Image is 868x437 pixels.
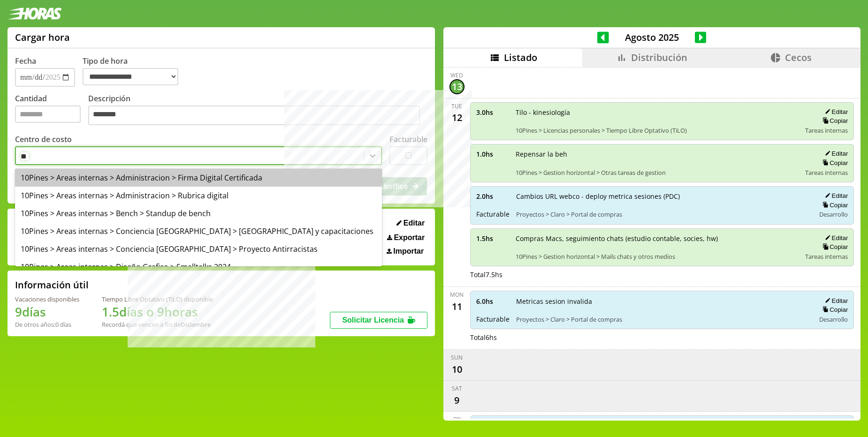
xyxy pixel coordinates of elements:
div: 10Pines > Areas internas > Administracion > Firma Digital Certificada [15,169,382,187]
span: 10Pines > Licencias personales > Tiempo Libre Optativo (TiLO) [516,126,799,135]
label: Facturable [389,134,427,144]
span: Desarrollo [819,315,848,324]
h2: Información útil [15,279,89,291]
div: Recordá que vencen a fin de [102,320,213,329]
div: scrollable content [443,67,860,419]
div: 10Pines > Areas internas > Diseño Grafico > Smalltalks 2024 [15,258,382,276]
h1: Cargar hora [15,31,70,44]
span: 10Pines > Gestion horizontal > Otras tareas de gestion [516,168,799,177]
span: Importar [393,247,424,256]
span: 2.0 hs [476,192,510,201]
button: Copiar [820,201,848,209]
span: 6.0 hs [476,297,510,306]
div: 10Pines > Areas internas > Bench > Standup de bench [15,204,382,222]
button: Editar [394,218,427,228]
button: Editar [822,297,848,305]
span: Facturable [476,210,510,218]
span: Exportar [394,234,425,242]
span: Compras Macs, seguimiento chats (estudio contable, socies, hw) [516,234,799,243]
b: Diciembre [181,320,211,329]
span: Tareas internas [805,168,848,177]
span: 3.0 hs [476,108,509,117]
div: Sun [451,354,463,362]
div: Tiempo Libre Optativo (TiLO) disponible [102,295,213,303]
button: Copiar [820,306,848,314]
label: Fecha [15,56,36,66]
div: 13 [449,79,464,94]
button: Editar [822,150,848,158]
div: 11 [449,299,464,314]
button: Copiar [820,243,848,251]
span: Cambios URL webco - deploy metrica sesiones (PDC) [516,192,809,201]
span: Metricas sesion invalida [516,297,809,306]
div: Tue [451,102,462,110]
label: Centro de costo [15,134,72,144]
span: Tilo - kinesiología [516,108,799,117]
div: 10Pines > Areas internas > Administracion > Rubrica digital [15,187,382,204]
span: Tareas internas [805,126,848,135]
textarea: Descripción [88,105,420,125]
select: Tipo de hora [83,68,178,85]
div: De otros años: 0 días [15,320,79,329]
span: Cecos [785,51,812,64]
span: Tareas internas [805,252,848,261]
span: Solicitar Licencia [342,316,404,324]
div: 12 [449,110,464,125]
label: Tipo de hora [83,56,186,87]
span: Repensar la beh [516,150,799,158]
span: Distribución [631,51,687,64]
span: Desarrollo [819,210,848,218]
div: Total 6 hs [470,333,854,342]
span: Proyectos > Claro > Portal de compras [516,210,809,218]
div: Vacaciones disponibles [15,295,79,303]
div: 10Pines > Areas internas > Conciencia [GEOGRAPHIC_DATA] > Proyecto Antirracistas [15,240,382,258]
h1: 9 días [15,303,79,320]
span: Facturable [476,315,510,324]
button: Editar [822,234,848,242]
span: 1.5 hs [476,234,509,243]
label: Descripción [88,93,427,128]
div: Fri [453,415,461,423]
label: Cantidad [15,93,88,128]
div: Wed [450,71,463,79]
div: 10Pines > Areas internas > Conciencia [GEOGRAPHIC_DATA] > [GEOGRAPHIC_DATA] y capacitaciones [15,222,382,240]
span: 1.0 hs [476,150,509,158]
div: Total 7.5 hs [470,270,854,279]
span: Proyectos > Claro > Portal de compras [516,315,809,324]
button: Editar [822,108,848,116]
span: Editar [404,219,425,227]
div: Mon [450,291,464,299]
button: Editar [822,192,848,200]
span: 10Pines > Gestion horizontal > Mails chats y otros medios [516,252,799,261]
h1: 1.5 días o 9 horas [102,303,213,320]
button: Copiar [820,117,848,125]
button: Solicitar Licencia [330,312,427,329]
span: Agosto 2025 [609,31,695,44]
input: Cantidad [15,105,81,123]
button: Exportar [384,233,427,242]
div: 10 [449,362,464,377]
div: Sat [452,384,462,392]
span: Listado [504,51,537,64]
img: logotipo [8,8,62,20]
div: 9 [449,392,464,407]
button: Copiar [820,159,848,167]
